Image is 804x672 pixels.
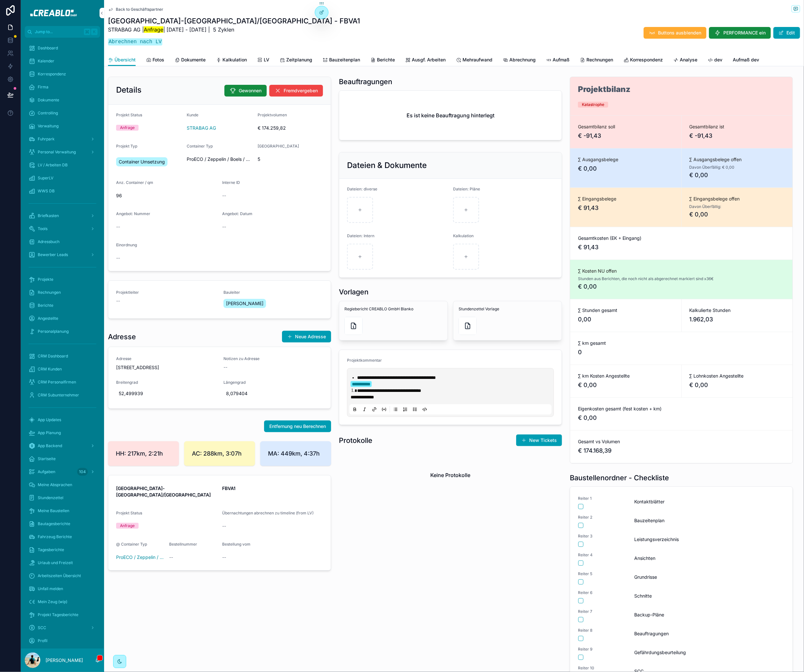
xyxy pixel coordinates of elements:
[38,123,59,129] span: Verwaltung
[38,175,53,181] span: SuperLV
[578,628,624,633] span: Reiter 8
[108,16,360,26] h1: [GEOGRAPHIC_DATA]-[GEOGRAPHIC_DATA]/[GEOGRAPHIC_DATA] - FBVA1
[634,649,782,656] span: Gefährdungsbeurteilung
[690,210,785,219] span: € 0,00
[187,112,198,117] span: Kunde
[323,54,360,67] a: Bauzeitenplan
[38,303,53,308] span: Berichte
[38,547,64,552] span: Tagesberichte
[578,381,674,390] span: € 0,00
[25,300,100,311] a: Berichte
[25,107,100,119] a: Controlling
[25,557,100,569] a: Urlaub und Freizeit
[25,544,100,556] a: Tagesberichte
[25,609,100,621] a: Projekt Tagesberichte
[709,27,771,39] button: PERFORMANCE ein
[258,156,323,162] span: 5
[222,192,226,199] span: --
[578,235,785,241] span: Gesamtkosten (EK + Eingang)
[578,534,624,539] span: Reiter 3
[25,350,100,362] a: CRM Dashboard
[634,612,782,618] span: Backup-Pläne
[578,315,674,324] span: 0,00
[344,306,442,312] span: Regiebericht CREABLO GmbH Blanko
[38,290,61,295] span: Rechnungen
[407,111,494,119] h2: Es ist keine Beauftragung hinterlegt
[116,380,216,385] span: Breitengrad
[116,224,120,230] span: --
[370,54,395,67] a: Berichte
[377,57,395,63] span: Berichte
[223,356,323,361] span: Notizen zu Adresse
[578,438,785,445] span: Gesamt vs Volumen
[223,290,323,295] span: Bauleiter
[634,574,782,580] span: Grundrisse
[25,505,100,517] a: Meine Baustellen
[578,123,674,130] span: Gesamtbilanz soll
[38,252,68,257] span: Bewerber Leads
[553,57,569,63] span: Aufmaß
[38,560,73,565] span: Urlaub und Freizeit
[25,274,100,285] a: Projekte
[38,316,58,321] span: Angestellte
[690,373,785,379] span: ∑ Lohnkosten Angestellte
[25,26,100,38] button: Jump to...K
[25,236,100,248] a: Adressbuch
[280,54,312,67] a: Zeitplanung
[578,307,674,314] span: ∑ Stunden gesamt
[264,420,331,432] button: Entfernung neu Berechnen
[38,482,72,487] span: Meine Absprachen
[116,255,120,261] span: --
[116,211,150,216] span: Angebot: Nummer
[690,165,735,170] span: Davon Überfällig: € 0,00
[223,380,323,385] span: Längengrad
[733,54,759,67] a: Aufmaß dev
[38,443,62,448] span: App Backend
[714,57,722,63] span: dev
[690,307,785,314] span: Kalkulierte Stunden
[733,57,759,63] span: Aufmaß dev
[690,156,785,163] span: ∑ Ausgangsbelege offen
[226,390,320,397] span: 8,079404
[634,517,782,524] span: Bauzeitenplan
[578,413,785,422] span: € 0,00
[38,638,47,643] span: Profil
[223,364,227,370] span: --
[25,570,100,582] a: Arbeitszeiten Übersicht
[25,159,100,171] a: LV / Arbeiten DB
[119,159,165,165] span: Container Umsetzung
[578,552,624,558] span: Reiter 4
[108,26,360,33] p: STRABAG AG | | [DATE] - [DATE] | 5 Zyklen
[116,554,164,561] span: ProECO / Zeppelin / Boels / Recon
[25,466,100,478] a: Aufgaben104
[187,125,216,131] a: STRABAG AG
[690,381,785,390] span: € 0,00
[286,57,312,63] span: Zeitplanung
[690,131,785,140] span: € -91,43
[25,42,100,54] a: Dashboard
[25,172,100,184] a: SuperLV
[25,440,100,452] a: App Backend
[634,593,782,599] span: Schnitte
[38,573,81,578] span: Arbeitszeiten Übersicht
[347,358,382,363] span: Projektkommentar
[120,523,135,529] div: Anfrage
[630,57,663,63] span: Korrespondenz
[222,485,235,491] strong: FBVA1
[570,473,669,483] h1: Baustellenordner - Checkliste
[258,125,323,131] span: € 174.259,82
[144,26,163,33] mark: Anfrage
[38,599,67,604] span: Mein Zeug (wip)
[222,510,314,515] span: Übernachtungen abrechnen zu timeline (from LV)
[658,30,701,36] span: Buttons ausblenden
[38,430,61,435] span: App Planung
[25,133,100,145] a: Fuhrpark
[282,331,331,342] a: Neue Adresse
[578,340,785,346] span: ∑ km gesamt
[25,287,100,298] a: Rechnungen
[120,125,135,131] div: Anfrage
[92,29,97,34] span: K
[153,57,164,63] span: Fotos
[431,471,471,479] h2: Keine Protokolle
[578,496,624,501] span: Reiter 1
